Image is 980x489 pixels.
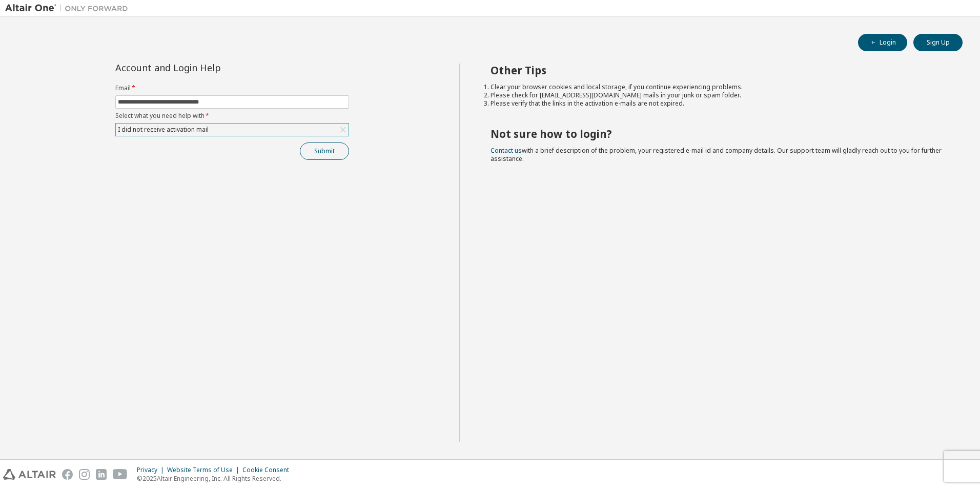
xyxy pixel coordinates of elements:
[3,469,56,480] img: altair_logo.svg
[491,83,945,91] li: Clear your browser cookies and local storage, if you continue experiencing problems.
[242,466,295,474] div: Cookie Consent
[116,124,349,136] div: I did not receive activation mail
[5,3,133,13] img: Altair One
[137,466,167,474] div: Privacy
[491,91,945,99] li: Please check for [EMAIL_ADDRESS][DOMAIN_NAME] mails in your junk or spam folder.
[913,34,963,51] button: Sign Up
[62,469,73,480] img: facebook.svg
[116,124,210,135] div: I did not receive activation mail
[96,469,107,480] img: linkedin.svg
[491,64,945,77] h2: Other Tips
[115,64,302,72] div: Account and Login Help
[858,34,907,51] button: Login
[167,466,242,474] div: Website Terms of Use
[113,469,128,480] img: youtube.svg
[300,142,349,160] button: Submit
[79,469,90,480] img: instagram.svg
[491,146,522,155] a: Contact us
[491,127,945,140] h2: Not sure how to login?
[115,84,349,92] label: Email
[491,146,942,163] span: with a brief description of the problem, your registered e-mail id and company details. Our suppo...
[115,112,349,120] label: Select what you need help with
[137,474,295,483] p: © 2025 Altair Engineering, Inc. All Rights Reserved.
[491,99,945,108] li: Please verify that the links in the activation e-mails are not expired.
